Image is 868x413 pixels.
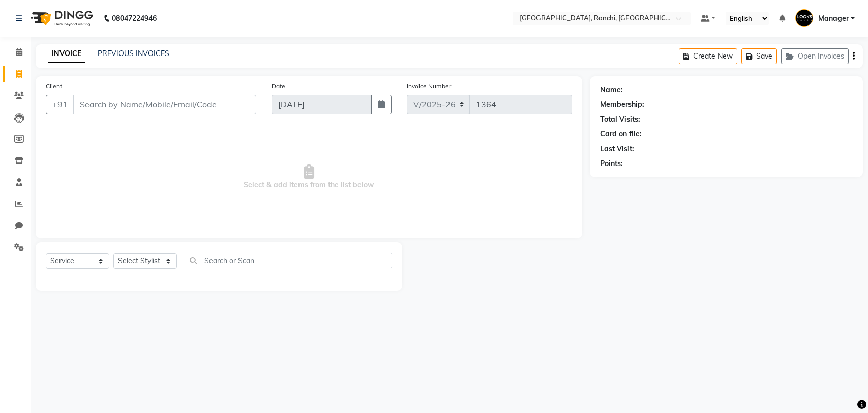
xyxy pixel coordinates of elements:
[98,49,169,58] a: PREVIOUS INVOICES
[407,81,451,91] label: Invoice Number
[600,129,642,140] div: Card on file:
[73,95,256,114] input: Search by Name/Mobile/Email/Code
[48,45,85,63] a: INVOICE
[600,144,634,154] div: Last Visit:
[600,114,640,125] div: Total Visits:
[46,126,572,228] span: Select & add items from the list below
[46,81,62,91] label: Client
[795,9,813,27] img: Manager
[185,253,392,268] input: Search or Scan
[26,4,96,33] img: logo
[46,95,74,114] button: +91
[679,48,737,64] button: Create New
[112,4,157,33] b: 08047224946
[600,85,623,95] div: Name:
[741,48,777,64] button: Save
[272,81,285,91] label: Date
[600,99,644,110] div: Membership:
[781,48,849,64] button: Open Invoices
[818,13,849,24] span: Manager
[600,158,623,169] div: Points:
